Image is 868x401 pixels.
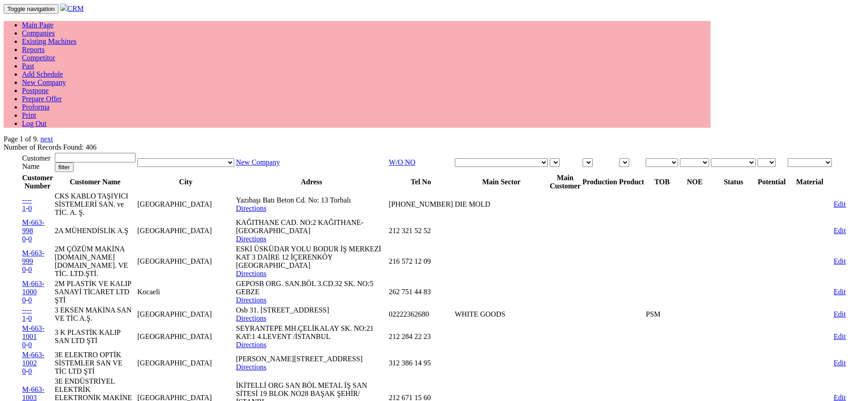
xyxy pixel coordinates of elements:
[549,173,581,191] th: Main Customer
[710,173,756,191] th: Status
[137,324,235,349] td: [GEOGRAPHIC_DATA]
[28,341,32,349] a: 0
[22,46,45,53] a: Reports
[236,218,388,244] td: KAĞITHANE CAD. NO:2 KAĞITHANE-[GEOGRAPHIC_DATA]
[22,78,66,86] a: New Company
[389,158,416,166] a: W/O NO
[454,306,548,323] td: WHITE GOODS
[236,350,388,376] td: [PERSON_NAME][STREET_ADDRESS]
[22,204,26,212] a: 1
[22,306,53,323] td: -
[28,204,32,212] a: 0
[22,341,26,349] a: 0
[54,173,136,191] th: Customer Name
[54,324,136,349] td: 3 K PLASTİK KALIP SAN LTD ŞTİ
[236,363,267,371] a: Directions
[60,5,84,12] a: CRM
[22,324,45,340] a: M-663-1001
[236,306,388,323] td: Osb 31. [STREET_ADDRESS]
[22,120,47,127] a: Log Out
[60,4,68,11] img: header.png
[757,173,786,191] th: Potential
[22,280,45,296] a: M-663-1000
[22,249,45,265] a: M-663-999
[22,367,26,375] a: 0
[22,235,26,243] a: 0
[389,350,453,376] td: 312 386 14 95
[619,173,645,191] th: Product
[22,37,77,45] a: Existing Machines
[137,245,235,278] td: [GEOGRAPHIC_DATA]
[389,279,453,305] td: 262 751 44 83
[236,270,267,277] a: Directions
[236,314,267,322] a: Directions
[236,279,388,305] td: GEPOSB ORG. SAN.BÖL 3.CD.32 SK. NO:5 GEBZE
[4,135,38,143] span: Page 1 of 9.
[389,218,453,244] td: 212 321 52 52
[22,351,45,367] a: M-663-1002
[28,314,32,322] a: 0
[22,192,53,217] td: -
[4,135,97,151] span: Number of Records Found: 406
[236,204,267,212] a: Directions
[834,200,846,208] a: Edit
[236,235,267,243] a: Directions
[28,367,32,375] a: 0
[582,173,618,191] th: Production
[645,173,679,191] th: TOB
[834,333,846,340] a: Edit
[22,296,26,304] a: 0
[22,314,26,322] a: 1
[54,279,136,305] td: 2M PLASTİK VE KALIP SANAYİ TİCARET LTD ŞTİ
[22,245,53,278] td: -
[834,227,846,234] a: Edit
[22,173,53,191] th: Customer Number
[22,279,53,305] td: -
[236,341,267,349] a: Directions
[389,173,453,191] th: Tel No
[22,103,49,111] a: Proforma
[22,219,45,234] a: M-663-998
[454,192,548,217] td: DIE MOLD
[236,158,280,166] a: New Company
[55,162,74,172] input: filter
[54,350,136,376] td: 3E ELEKTRO OPTİK SİSTEMLER SAN VE TİC LTD ŞTİ
[22,21,53,29] a: Main Page
[137,173,235,191] th: City
[137,279,235,305] td: Kocaeli
[22,350,53,376] td: -
[22,87,49,94] a: Postpone
[22,95,62,103] a: Prepare Offer
[7,5,55,12] span: Toggle navigation
[137,306,235,323] td: [GEOGRAPHIC_DATA]
[834,288,846,296] a: Edit
[834,310,846,318] a: Edit
[236,245,388,278] td: ESKİ ÜSKÜDAR YOLU BODUR İŞ MERKEZİ KAT 3 DAİRE 12 İÇERENKÖY [GEOGRAPHIC_DATA]
[54,306,136,323] td: 3 EKSEN MAKİNA SAN VE TİC A.Ş.
[22,29,55,37] a: Companies
[389,306,453,323] td: 02222362680
[236,296,267,304] a: Directions
[236,324,388,349] td: SEYRANTEPE MH.ÇELİKALAY SK. NO:21 KAT:1 4.LEVENT /İSTANBUL
[54,192,136,217] td: CKS KABLO TAŞIYICI SİSTEMLERİ SAN. ve TİC. A. Ş.
[22,70,63,78] a: Add Schedule
[28,296,32,304] a: 0
[389,324,453,349] td: 212 284 22 23
[236,173,388,191] th: Adress
[22,266,26,273] a: 0
[22,218,53,244] td: -
[22,196,32,204] a: ----
[22,111,36,119] a: Print
[28,235,32,243] a: 0
[22,62,34,70] a: Past
[4,4,58,14] button: Toggle navigation
[22,152,53,172] td: Customer Name
[22,324,53,349] td: -
[389,245,453,278] td: 216 572 12 09
[834,257,846,265] a: Edit
[834,359,846,367] a: Edit
[389,192,453,217] td: [PHONE_NUMBER]
[679,173,710,191] th: NOE
[28,266,32,273] a: 0
[454,173,548,191] th: Main Sector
